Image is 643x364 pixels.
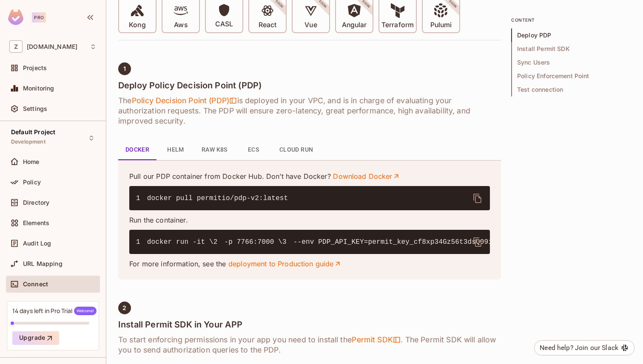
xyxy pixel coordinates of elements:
[23,240,51,247] span: Audit Log
[23,179,41,186] span: Policy
[118,319,501,330] h4: Install Permit SDK in Your APP
[23,65,47,71] span: Projects
[11,129,55,135] span: Default Project
[11,138,46,145] span: Development
[23,281,48,288] span: Connect
[511,28,631,42] span: Deploy PDP
[147,195,288,202] span: docker pull permitio/pdp-v2:latest
[430,21,452,29] p: Pulumi
[234,140,273,160] button: ECS
[282,237,293,247] span: 3
[23,158,40,165] span: Home
[12,331,59,345] button: Upgrade
[118,140,156,160] button: Docker
[304,21,317,29] p: Vue
[12,307,97,315] div: 14 days left in Pro Trial
[381,21,414,29] p: Terraform
[511,83,631,96] span: Test connection
[23,105,47,112] span: Settings
[23,260,63,267] span: URL Mapping
[136,237,147,247] span: 1
[129,215,490,225] p: Run the container.
[123,65,126,72] span: 1
[8,9,23,25] img: SReyMgAAAABJRU5ErkJggg==
[23,199,49,206] span: Directory
[74,307,97,315] span: Welcome!
[32,12,46,23] div: Pro
[511,56,631,69] span: Sync Users
[131,96,237,106] span: Policy Decision Point (PDP)
[213,237,225,247] span: 2
[27,43,77,50] span: Workspace: zuvees.ae
[23,220,49,226] span: Elements
[174,21,187,29] p: Aws
[215,20,233,28] p: CASL
[467,188,488,209] button: delete
[352,335,401,345] span: Permit SDK
[23,85,54,92] span: Monitoring
[511,17,631,23] p: content
[129,172,490,181] p: Pull our PDP container from Docker Hub. Don’t have Docker?
[540,343,618,353] div: Need help? Join our Slack
[467,232,488,252] button: delete
[228,259,342,268] a: deployment to Production guide
[273,140,320,160] button: Cloud Run
[511,42,631,56] span: Install Permit SDK
[118,96,501,126] h6: The is deployed in your VPC, and is in charge of evaluating your authorization requests. The PDP ...
[129,259,490,268] p: For more information, see the
[118,335,501,355] h6: To start enforcing permissions in your app you need to install the . The Permit SDK will allow yo...
[156,140,195,160] button: Helm
[129,21,145,29] p: Kong
[147,238,213,246] span: docker run -it \
[122,305,126,311] span: 2
[195,140,234,160] button: Raw K8s
[342,21,367,29] p: Angular
[118,80,501,90] h4: Deploy Policy Decision Point (PDP)
[333,172,400,181] a: Download Docker
[136,193,147,203] span: 1
[511,69,631,83] span: Policy Enforcement Point
[9,40,23,53] span: Z
[259,21,276,29] p: React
